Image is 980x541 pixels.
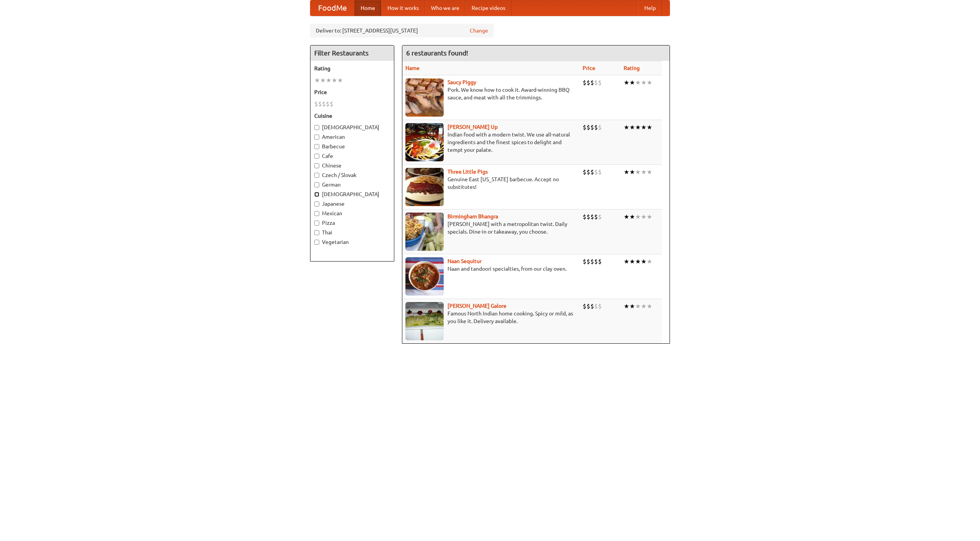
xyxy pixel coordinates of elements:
[594,78,598,87] li: $
[314,162,390,169] label: Chinese
[641,213,647,221] li: ★
[405,265,577,273] p: Naan and tandoori specialties, from our clay oven.
[314,171,390,179] label: Czech / Slovak
[448,303,506,309] a: [PERSON_NAME] Galore
[590,168,594,176] li: $
[647,168,652,176] li: ★
[448,79,476,85] a: Saucy Piggy
[320,76,326,84] li: ★
[381,0,425,16] a: How it works
[326,100,330,108] li: $
[314,181,390,188] label: German
[635,123,641,132] li: ★
[337,76,343,84] li: ★
[598,123,602,132] li: $
[314,173,319,178] input: Czech / Slovak
[629,257,635,266] li: ★
[635,213,641,221] li: ★
[314,211,319,216] input: Mexican
[586,257,590,266] li: $
[594,123,598,132] li: $
[314,238,390,246] label: Vegetarian
[594,257,598,266] li: $
[590,78,594,87] li: $
[314,240,319,245] input: Vegetarian
[448,213,498,219] b: Birmingham Bhangra
[594,168,598,176] li: $
[406,49,468,57] ng-pluralize: 6 restaurants found!
[448,169,488,175] a: Three Little Pigs
[314,190,390,198] label: [DEMOGRAPHIC_DATA]
[314,221,319,226] input: Pizza
[354,0,381,16] a: Home
[583,302,586,310] li: $
[314,143,390,150] label: Barbecue
[590,302,594,310] li: $
[647,213,652,221] li: ★
[629,168,635,176] li: ★
[310,45,394,61] h4: Filter Restaurants
[405,302,444,340] img: currygalore.jpg
[641,302,647,310] li: ★
[318,100,322,108] li: $
[314,112,390,120] h5: Cuisine
[314,135,319,140] input: American
[583,257,586,266] li: $
[594,302,598,310] li: $
[586,123,590,132] li: $
[624,123,629,132] li: ★
[624,257,629,266] li: ★
[405,213,444,251] img: bhangra.jpg
[405,168,444,206] img: littlepigs.jpg
[405,131,577,154] p: Indian food with a modern twist. We use all-natural ingredients and the finest spices to delight ...
[326,76,332,84] li: ★
[314,210,390,217] label: Mexican
[314,76,320,84] li: ★
[583,78,586,87] li: $
[314,219,390,227] label: Pizza
[314,182,319,187] input: German
[314,65,390,72] h5: Rating
[641,78,647,87] li: ★
[314,230,319,235] input: Thai
[624,302,629,310] li: ★
[465,0,511,16] a: Recipe videos
[598,302,602,310] li: $
[583,65,595,71] a: Price
[598,168,602,176] li: $
[314,152,390,160] label: Cafe
[594,213,598,221] li: $
[314,123,390,131] label: [DEMOGRAPHIC_DATA]
[635,168,641,176] li: ★
[332,76,337,84] li: ★
[586,168,590,176] li: $
[647,78,652,87] li: ★
[624,213,629,221] li: ★
[590,257,594,266] li: $
[310,0,354,16] a: FoodMe
[586,78,590,87] li: $
[629,213,635,221] li: ★
[638,0,662,16] a: Help
[314,200,390,208] label: Japanese
[598,257,602,266] li: $
[590,213,594,221] li: $
[405,175,577,191] p: Genuine East [US_STATE] barbecue. Accept no substitutes!
[647,257,652,266] li: ★
[629,78,635,87] li: ★
[405,78,444,117] img: saucy.jpg
[647,123,652,132] li: ★
[629,123,635,132] li: ★
[641,168,647,176] li: ★
[448,258,482,264] a: Naan Sequitur
[314,100,318,108] li: $
[635,78,641,87] li: ★
[405,65,420,71] a: Name
[448,124,498,130] a: [PERSON_NAME] Up
[647,302,652,310] li: ★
